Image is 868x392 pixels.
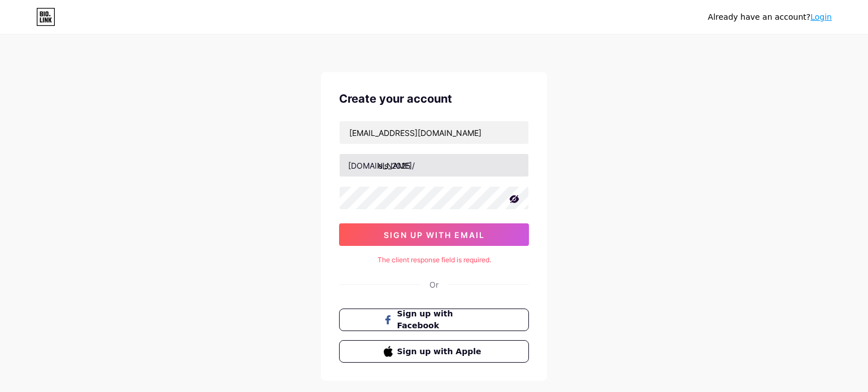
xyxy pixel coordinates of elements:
[339,309,529,331] button: Sign up with Facebook
[339,340,529,363] button: Sign up with Apple
[384,230,485,240] span: sign up with email
[339,255,529,265] div: The client response field is required.
[340,121,528,144] input: Email
[397,308,485,332] span: Sign up with Facebook
[339,90,529,107] div: Create your account
[348,160,415,171] div: [DOMAIN_NAME]/
[340,154,528,177] input: username
[429,279,439,290] div: Or
[708,11,832,23] div: Already have an account?
[810,12,832,21] a: Login
[397,346,485,358] span: Sign up with Apple
[339,223,529,246] button: sign up with email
